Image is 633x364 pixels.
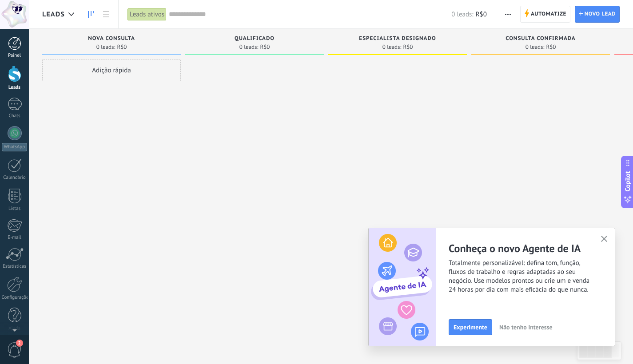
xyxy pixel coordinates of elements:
[449,259,615,294] span: Totalmente personalizável: defina tom, função, fluxos de trabalho e regras adaptadas ao seu negóc...
[449,319,492,335] button: Experimente
[96,44,115,50] span: 0 leads:
[359,36,436,42] span: Especialista designado
[190,36,319,43] div: Qualificado
[623,171,632,192] span: Copilot
[84,6,99,23] a: Leads
[2,175,28,181] div: Calendário
[369,228,436,346] img: ai_agent_activation_popup_PT.png
[531,6,566,22] span: Automatize
[585,6,616,22] span: Novo lead
[260,44,270,50] span: R$0
[449,241,615,255] h2: Conheça o novo Agente de IA
[403,44,413,50] span: R$0
[239,44,259,50] span: 0 leads:
[546,44,556,50] span: R$0
[2,53,28,59] div: Painel
[520,6,570,23] a: Automatize
[476,36,605,43] div: Consulta confirmada
[42,59,181,81] div: Adição rápida
[2,113,28,119] div: Chats
[575,6,620,23] a: Novo lead
[117,44,127,50] span: R$0
[476,10,487,19] span: R$0
[16,340,23,347] span: 2
[526,44,545,50] span: 0 leads:
[42,10,65,19] span: Leads
[506,36,575,42] span: Consulta confirmada
[2,85,28,91] div: Leads
[127,8,167,21] div: Leads ativos
[2,143,27,151] div: WhatsApp
[495,320,557,334] button: Não tenho interesse
[2,264,28,269] div: Estatísticas
[235,36,275,42] span: Qualificado
[88,36,135,42] span: Nova consulta
[47,36,176,43] div: Nova consulta
[2,295,28,301] div: Configurações
[333,36,462,43] div: Especialista designado
[99,6,114,23] a: Lista
[2,235,28,241] div: E-mail
[382,44,402,50] span: 0 leads:
[499,324,553,330] span: Não tenho interesse
[454,324,487,330] span: Experimente
[502,6,514,23] button: Mais
[2,206,28,212] div: Listas
[451,10,473,19] span: 0 leads:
